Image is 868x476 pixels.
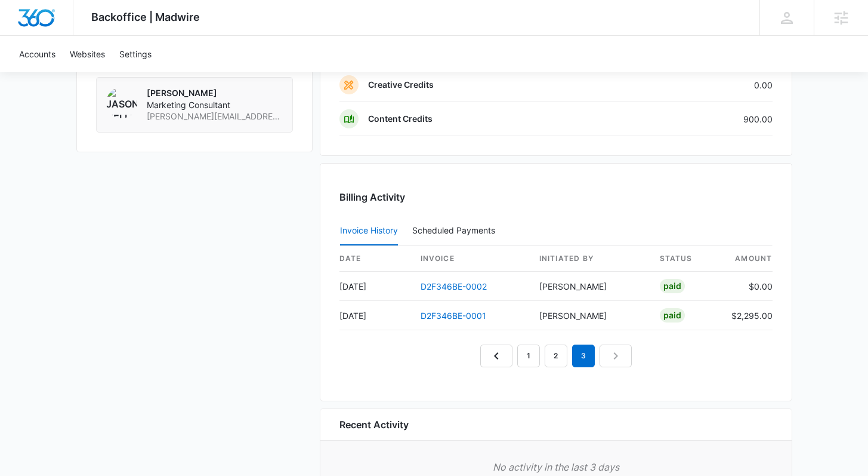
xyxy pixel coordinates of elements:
td: $0.00 [722,272,773,301]
div: Paid [660,308,685,323]
p: Creative Credits [368,79,434,91]
a: D2F346BE-0001 [421,311,486,321]
td: [DATE] [339,272,411,301]
h6: Recent Activity [339,417,409,432]
th: invoice [411,246,530,272]
div: Paid [660,279,685,293]
div: Scheduled Payments [412,226,500,235]
th: date [339,246,411,272]
td: [PERSON_NAME] [530,301,650,330]
nav: Pagination [480,345,632,367]
a: Page 1 [517,345,540,367]
a: Settings [112,36,159,72]
td: 0.00 [646,68,773,102]
em: 3 [572,345,595,367]
a: Page 2 [545,345,567,367]
td: [DATE] [339,301,411,330]
h3: Billing Activity [339,190,773,204]
td: 900.00 [646,102,773,136]
p: No activity in the last 3 days [339,460,773,474]
span: Backoffice | Madwire [91,11,200,23]
p: Content Credits [368,113,433,125]
p: [PERSON_NAME] [147,87,283,99]
a: Websites [63,36,112,72]
th: amount [722,246,773,272]
a: Accounts [12,36,63,72]
span: [PERSON_NAME][EMAIL_ADDRESS][PERSON_NAME][DOMAIN_NAME] [147,110,283,122]
th: Initiated By [530,246,650,272]
img: Jason Hellem [106,87,137,118]
td: [PERSON_NAME] [530,272,650,301]
a: Previous Page [480,345,512,367]
a: D2F346BE-0002 [421,281,487,291]
td: $2,295.00 [722,301,773,330]
th: status [650,246,722,272]
button: Invoice History [340,217,398,245]
span: Marketing Consultant [147,99,283,111]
